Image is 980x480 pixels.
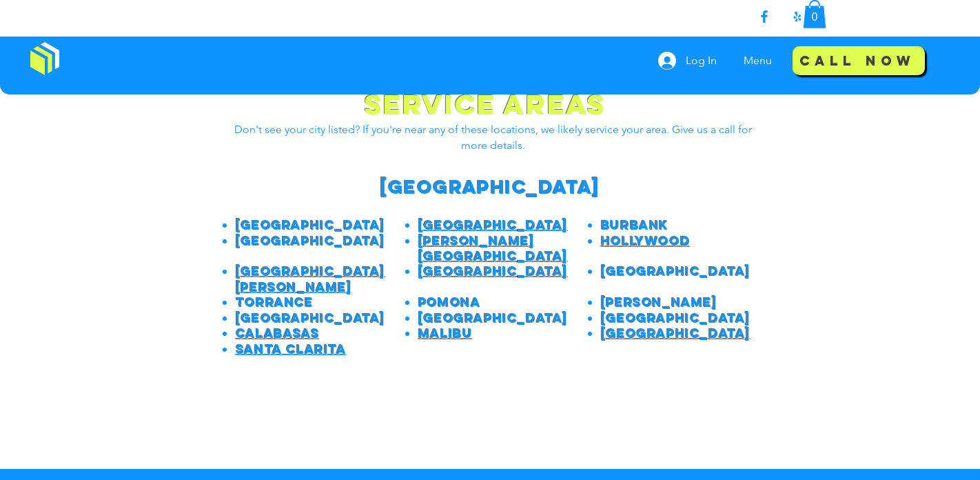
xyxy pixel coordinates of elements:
span: Log In [681,53,722,68]
span: Service Areas [365,87,606,122]
span: [GEOGRAPHIC_DATA] [601,263,751,279]
iframe: Wix Chat [793,421,980,480]
p: Menu [737,43,779,78]
a: [GEOGRAPHIC_DATA] [418,217,568,233]
span: [GEOGRAPHIC_DATA] [236,233,385,249]
span: Torrance [236,294,314,310]
a: [GEOGRAPHIC_DATA][PERSON_NAME] [236,263,385,294]
nav: Site [733,43,786,78]
span: Burbank [601,217,668,233]
a: [GEOGRAPHIC_DATA] [418,263,568,279]
text: 0 [812,10,818,23]
a: Hollywood [601,233,690,249]
a: Calabasas [236,326,319,341]
span: [GEOGRAPHIC_DATA] [380,175,600,199]
button: Log In [649,48,726,74]
img: Window Cleaning Budds, Affordable window cleaning services near me in Los Angeles [30,42,59,75]
a: [GEOGRAPHIC_DATA] [601,326,751,341]
span: Call Now [799,52,916,69]
ul: Social Bar [756,8,806,25]
a: [PERSON_NAME][GEOGRAPHIC_DATA] [418,233,568,264]
span: [GEOGRAPHIC_DATA] [418,310,568,326]
span: [GEOGRAPHIC_DATA] [236,217,385,233]
div: Menu [733,43,786,78]
a: Call Now [793,46,925,75]
img: Yelp! [789,8,806,25]
img: Facebook [756,8,773,25]
span: [GEOGRAPHIC_DATA] [601,310,751,326]
a: Santa Clarita [236,341,347,357]
p: Don't see your city listed? If you're near any of these locations, we likely service your area. G... [227,122,759,153]
span: [PERSON_NAME] [601,294,717,310]
span: [GEOGRAPHIC_DATA] [236,310,385,326]
a: Malibu [418,326,473,341]
span: Pomona [418,294,481,310]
